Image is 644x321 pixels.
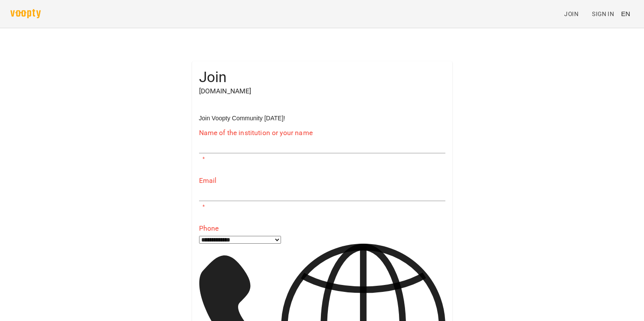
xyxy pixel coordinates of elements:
[199,68,445,86] h4: Join
[592,9,614,19] span: Sign In
[199,225,445,232] label: Phone
[10,9,41,18] img: voopty.png
[618,6,634,22] button: EN
[561,6,588,22] a: Join
[564,9,579,19] span: Join
[199,177,445,184] label: Email
[199,236,281,244] select: Phone number country
[199,129,445,136] label: Name of the institution or your name
[621,9,630,18] span: EN
[588,6,618,22] a: Sign In
[199,86,445,96] p: [DOMAIN_NAME]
